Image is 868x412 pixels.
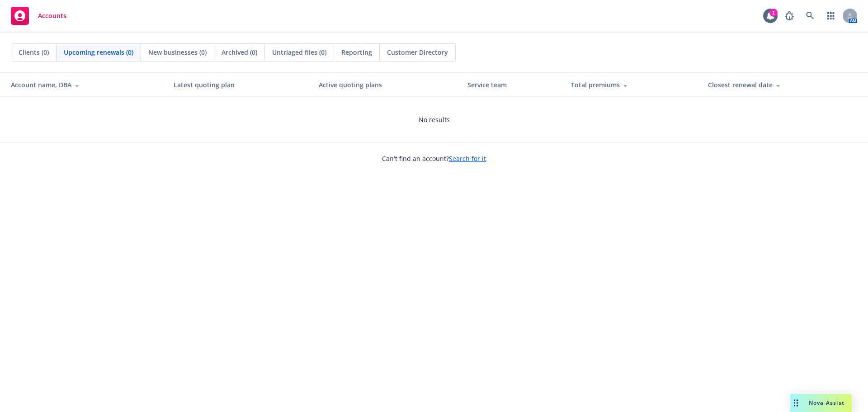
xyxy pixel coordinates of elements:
[708,80,861,90] div: Closest renewal date
[11,80,159,90] div: Account name, DBA
[790,394,852,412] button: Nova Assist
[801,7,819,25] a: Search
[272,47,326,57] span: Untriaged files (0)
[780,7,798,25] a: Report a Bug
[769,9,778,17] div: 1
[382,154,486,163] span: Can't find an account?
[571,80,693,90] div: Total premiums
[467,80,556,90] div: Service team
[38,12,66,19] span: Accounts
[341,47,372,57] span: Reporting
[7,3,70,28] a: Accounts
[387,47,448,57] span: Customer Directory
[222,47,257,57] span: Archived (0)
[19,47,49,57] span: Clients (0)
[319,80,453,90] div: Active quoting plans
[790,394,802,412] div: Drag to move
[64,47,133,57] span: Upcoming renewals (0)
[419,115,450,124] span: No results
[822,7,840,25] a: Switch app
[174,80,304,90] div: Latest quoting plan
[809,399,844,407] span: Nova Assist
[449,154,486,163] a: Search for it
[148,47,207,57] span: New businesses (0)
